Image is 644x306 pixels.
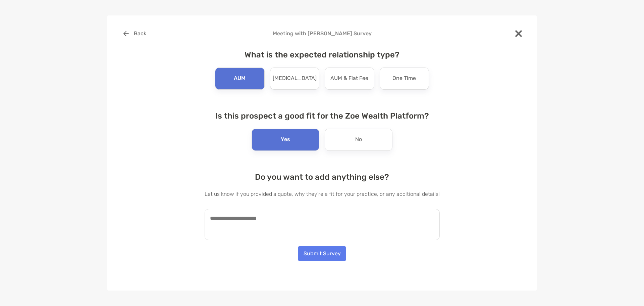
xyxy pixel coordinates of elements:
[355,134,362,145] p: No
[515,30,522,37] img: close modal
[118,26,151,41] button: Back
[392,73,416,84] p: One Time
[234,73,246,84] p: AUM
[298,246,346,261] button: Submit Survey
[281,134,290,145] p: Yes
[118,30,526,37] h4: Meeting with [PERSON_NAME] Survey
[205,50,440,59] h4: What is the expected relationship type?
[273,73,317,84] p: [MEDICAL_DATA]
[123,31,129,36] img: button icon
[205,190,440,198] p: Let us know if you provided a quote, why they're a fit for your practice, or any additional details!
[330,73,368,84] p: AUM & Flat Fee
[205,111,440,121] h4: Is this prospect a good fit for the Zoe Wealth Platform?
[205,172,440,182] h4: Do you want to add anything else?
